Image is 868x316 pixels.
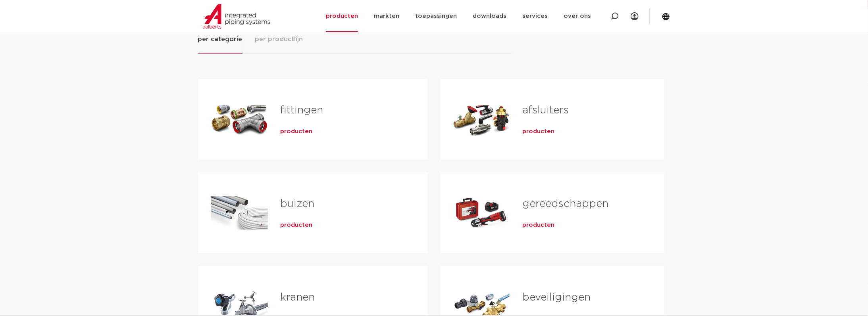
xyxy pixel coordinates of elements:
span: per productlijn [255,34,303,44]
a: producten [281,221,313,229]
a: producten [522,221,554,229]
span: per categorie [198,34,243,44]
a: afsluiters [522,105,569,115]
a: gereedschappen [522,199,608,209]
a: producten [522,128,554,136]
a: buizen [281,199,315,209]
a: producten [281,128,313,136]
a: kranen [281,292,315,303]
a: beveiligingen [522,292,591,303]
a: fittingen [281,105,323,115]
